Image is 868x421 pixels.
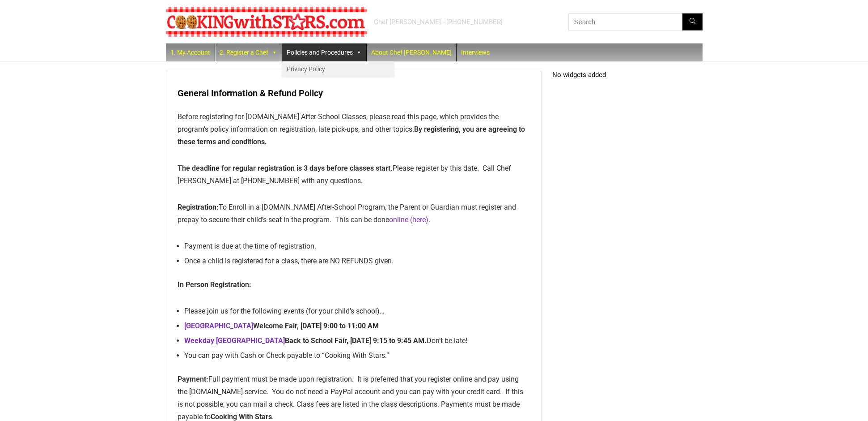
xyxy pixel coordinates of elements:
strong: In Person Registration: [178,280,251,289]
a: Privacy Policy [282,61,394,77]
li: Please join us for the following events (for your child’s school)… [184,305,530,318]
a: Policies and Procedures [282,43,366,61]
strong: Registration: [178,203,219,211]
p: Before registering for [DOMAIN_NAME] After-School Classes, please read this page, which provides ... [178,111,530,148]
button: Search [682,13,703,30]
a: online (here) [389,215,428,224]
a: 1. My Account [166,43,215,61]
img: Chef Paula's Cooking With Stars [166,7,367,37]
p: To Enroll in a [DOMAIN_NAME] After-School Program, the Parent or Guardian must register and prepa... [178,201,530,226]
a: [GEOGRAPHIC_DATA] [184,322,253,330]
li: Payment is due at the time of registration. [184,240,530,253]
p: Please register by this date. Call Chef [PERSON_NAME] at [PHONE_NUMBER] with any questions. [178,162,530,187]
strong: Cooking With Stars [211,412,272,421]
li: Don’t be late! [184,335,530,347]
a: Weekday [GEOGRAPHIC_DATA] [184,336,285,345]
li: You can pay with Cash or Check payable to “Cooking With Stars.” [184,349,530,362]
a: Interviews [457,43,494,61]
strong: The deadline for regular registration is 3 days before classes start. [178,164,393,172]
strong: Welcome Fair, [DATE] 9:00 to 11:00 AM [184,322,379,330]
strong: Payment: [178,375,208,383]
a: About Chef [PERSON_NAME] [367,43,456,61]
a: 2. Register a Chef [215,43,282,61]
li: Once a child is registered for a class, there are NO REFUNDS given. [184,255,530,267]
p: No widgets added [552,71,703,79]
input: Search [568,13,703,30]
strong: Back to School Fair, [DATE] 9:15 to 9:45 AM. [184,336,427,345]
div: Chef [PERSON_NAME] - [PHONE_NUMBER] [374,17,503,26]
h3: General Information & Refund Policy [178,87,530,99]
